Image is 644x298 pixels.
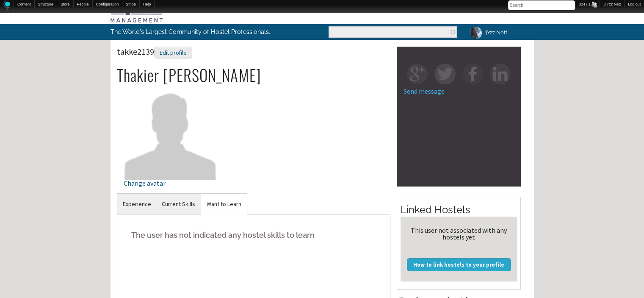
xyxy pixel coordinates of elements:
[468,25,483,40] img: JjYzz Nett's picture
[407,258,511,271] a: How to link hostels to your profile
[329,26,457,38] input: Enter the terms you wish to search for.
[3,0,10,10] img: Home
[154,47,192,59] div: Edit profile
[434,64,455,84] img: tw-square.png
[156,194,201,214] a: Current Skills
[154,46,192,57] a: Edit profile
[111,24,287,39] p: The World's Largest Community of Hostel Professionals.
[508,0,575,10] input: Search
[463,24,512,41] a: JjYzz Nett
[117,66,391,84] h2: Thakier [PERSON_NAME]
[124,180,217,187] div: Change avatar
[124,222,384,248] h5: The user has not indicated any hostel skills to learn
[490,64,511,84] img: in-square.png
[407,64,428,84] img: gp-square.png
[404,227,514,240] div: This user not associated with any hostels yet
[124,128,217,187] a: Change avatar
[117,46,192,57] span: takke2139
[201,194,247,214] a: Want to Learn
[462,64,483,84] img: fb-square.png
[401,203,517,217] h2: Linked Hostels
[404,87,445,95] a: Send message
[124,86,217,179] img: takke2139's picture
[117,194,157,214] a: Experience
